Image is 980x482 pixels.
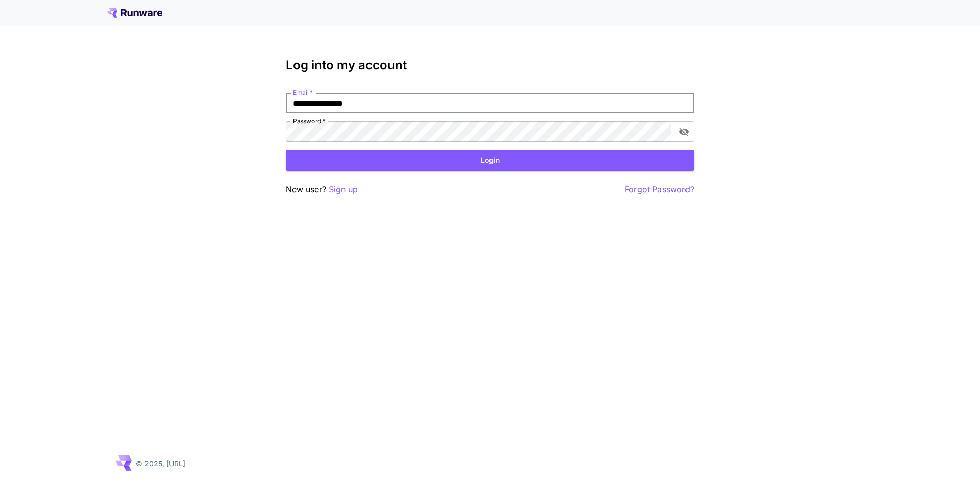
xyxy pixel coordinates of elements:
label: Password [293,117,326,125]
p: New user? [286,183,358,196]
button: Forgot Password? [625,183,694,196]
button: toggle password visibility [675,122,693,141]
label: Email [293,88,313,97]
p: © 2025, [URL] [136,458,185,469]
button: Sign up [329,183,358,196]
h3: Log into my account [286,58,694,72]
button: Login [286,150,694,171]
